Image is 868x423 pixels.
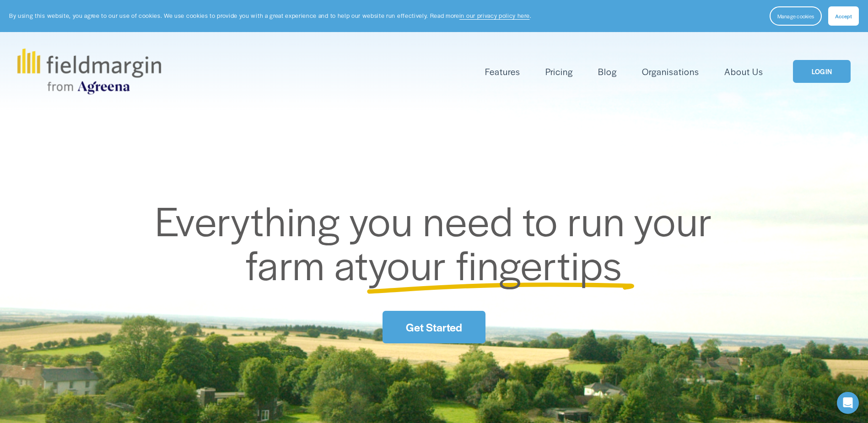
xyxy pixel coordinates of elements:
button: Accept [828,6,859,26]
p: By using this website, you agree to our use of cookies. We use cookies to provide you with a grea... [9,11,531,20]
button: Manage cookies [770,6,822,26]
div: Open Intercom Messenger [837,392,859,414]
span: Features [485,65,520,78]
a: LOGIN [793,60,851,83]
a: in our privacy policy here [459,11,530,20]
a: folder dropdown [485,64,520,79]
a: Pricing [545,64,573,79]
img: fieldmargin.com [17,49,161,94]
a: Get Started [383,311,485,343]
span: your fingertips [368,235,622,292]
span: Accept [835,12,852,20]
span: Everything you need to run your farm at [155,191,722,292]
a: Organisations [642,64,699,79]
a: About Us [724,64,763,79]
span: Manage cookies [777,12,814,20]
a: Blog [598,64,617,79]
